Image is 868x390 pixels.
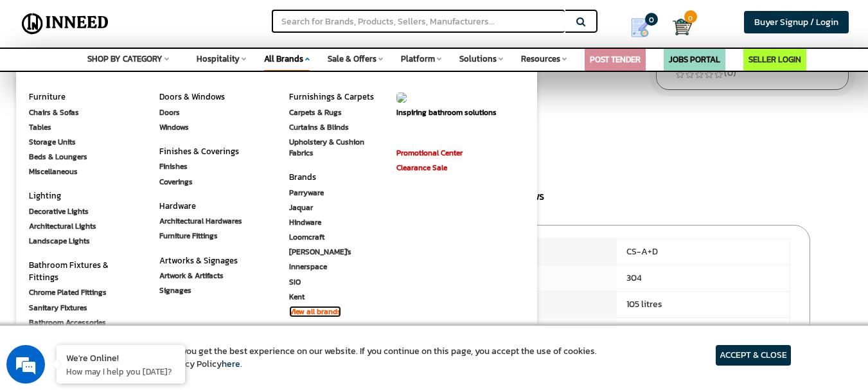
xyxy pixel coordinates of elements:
a: POST TENDER [590,53,641,66]
span: Solutions [459,53,497,65]
span: Hospitality [197,53,240,65]
em: Driven by SalesIQ [101,242,163,251]
span: 105 litres [617,292,790,317]
span: SHOP BY CATEGORY [87,53,163,65]
span: We're online! [75,114,177,244]
span: Sale & Offers [328,53,376,65]
div: Minimize live chat window [211,6,242,37]
div: Chat with us now [67,72,216,89]
a: (0) [724,66,736,80]
img: logo_Zg8I0qSkbAqR2WFHt3p6CTuqpyXMFPubPcD2OT02zFN43Cy9FUNNG3NEPhM_Q1qe_.png [22,77,54,84]
article: ACCEPT & CLOSE [716,345,791,366]
textarea: Type your message and hit 'Enter' [6,256,245,301]
a: Cart 0 [673,13,681,41]
a: here [222,357,240,371]
div: We're Online! [66,351,175,364]
a: Buyer Signup / Login [744,11,849,33]
a: my Quotes 0 [616,13,673,42]
span: Resources [521,53,560,65]
div: Space [264,66,310,73]
img: Inneed.Market [17,8,113,40]
p: How may I help you today? [66,366,175,377]
img: Show My Quotes [630,18,650,37]
span: All Brands [264,53,303,65]
a: SELLER LOGIN [748,53,801,66]
span: 0 [645,13,658,26]
input: Search for Brands, Products, Sellers, Manufacturers... [272,10,565,33]
span: Platform [401,53,435,65]
span: Buyer Signup / Login [754,15,838,29]
article: We use cookies to ensure you get the best experience on our website. If you continue on this page... [77,345,597,371]
span: 0 [684,10,697,23]
a: JOBS PORTAL [669,53,720,66]
img: salesiqlogo_leal7QplfZFryJ6FIlVepeu7OftD7mt8q6exU6-34PB8prfIgodN67KcxXM9Y7JQ_.png [89,243,98,251]
span: 304 [617,265,790,291]
img: Cart [673,17,692,37]
span: CS-A+D [617,239,790,265]
span: 230 L/H [617,318,790,344]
